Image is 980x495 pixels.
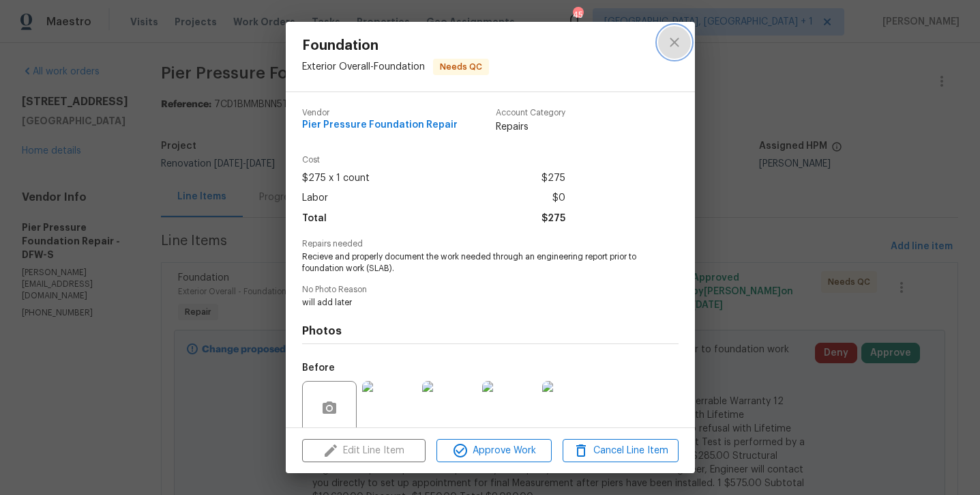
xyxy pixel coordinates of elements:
button: Approve Work [436,439,552,463]
span: Cost [302,156,565,165]
span: Foundation [302,38,489,53]
h5: Before [302,363,335,373]
span: $0 [552,188,565,208]
span: Approve Work [441,442,548,459]
span: will add later [302,297,641,309]
span: Pier Pressure Foundation Repair [302,120,458,130]
div: 45 [573,8,582,22]
span: Account Category [496,109,565,117]
span: Recieve and properly document the work needed through an engineering report prior to foundation w... [302,251,641,274]
span: Total [302,209,327,229]
span: $275 [541,209,565,229]
span: Labor [302,188,328,208]
span: Exterior Overall - Foundation [302,62,425,72]
h4: Photos [302,324,679,338]
span: Cancel Line Item [567,442,674,459]
span: Needs QC [434,60,488,74]
button: close [658,26,691,59]
span: $275 x 1 count [302,169,370,188]
span: Vendor [302,109,458,117]
button: Cancel Line Item [563,439,678,463]
span: Repairs [496,120,565,134]
span: $275 [541,169,565,188]
span: No Photo Reason [302,285,679,294]
span: Repairs needed [302,240,679,249]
